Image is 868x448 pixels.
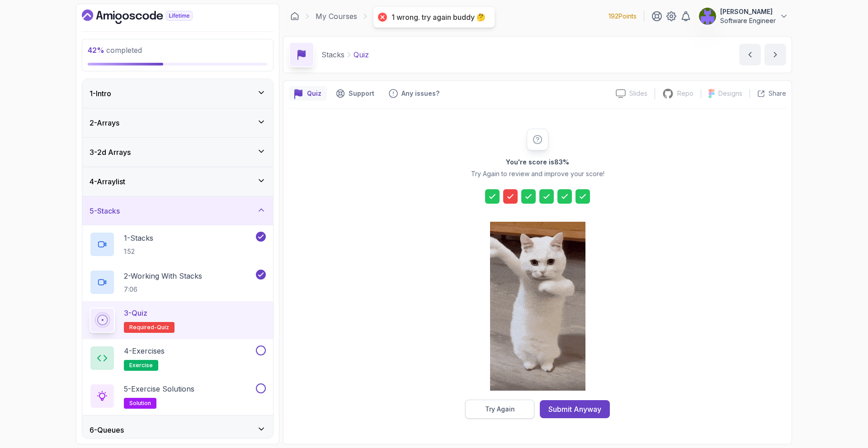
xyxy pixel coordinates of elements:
[90,383,266,409] button: 5-Exercise Solutionssolution
[88,46,142,55] span: completed
[90,232,266,257] button: 1-Stacks1:52
[321,49,344,60] p: Stacks
[82,9,213,24] a: Dashboard
[540,400,610,418] button: Submit Anyway
[88,46,104,55] span: 42 %
[609,12,637,21] p: 192 Points
[90,270,266,295] button: 2-Working With Stacks7:06
[349,89,374,98] p: Support
[90,205,120,216] h3: 5 - Stacks
[124,233,153,243] p: 1 - Stacks
[383,86,445,101] button: Feedback button
[718,89,742,98] p: Designs
[330,86,380,101] button: Support button
[677,89,693,98] p: Repo
[124,308,147,318] p: 3 - Quiz
[289,86,327,101] button: quiz button
[90,176,125,187] h3: 4 - Arraylist
[90,147,131,158] h3: 3 - 2d Arrays
[465,400,534,419] button: Try Again
[307,89,321,98] p: Quiz
[90,308,266,333] button: 3-QuizRequired-quiz
[90,345,266,371] button: 4-Exercisesexercise
[506,158,569,167] h2: You're score is 83 %
[698,7,788,25] button: user profile image[PERSON_NAME]Software Engineer
[157,324,169,331] span: quiz
[290,12,299,21] a: Dashboard
[354,49,369,60] p: Quiz
[471,169,604,178] p: Try Again to review and improve your score!
[720,7,776,16] p: [PERSON_NAME]
[316,11,357,22] a: My Courses
[629,89,647,98] p: Slides
[720,16,776,25] p: Software Engineer
[129,324,157,331] span: Required-
[124,271,202,281] p: 2 - Working With Stacks
[401,89,439,98] p: Any issues?
[82,196,273,225] button: 5-Stacks
[90,117,119,128] h3: 2 - Arrays
[82,79,273,108] button: 1-Intro
[82,167,273,196] button: 4-Arraylist
[699,8,716,25] img: user profile image
[129,400,151,407] span: solution
[392,13,486,22] div: 1 wrong. try again buddy 🤔
[750,89,786,98] button: Share
[82,138,273,167] button: 3-2d Arrays
[90,425,124,435] h3: 6 - Queues
[485,405,515,414] div: Try Again
[124,345,165,356] p: 4 - Exercises
[124,285,202,294] p: 7:06
[129,362,153,369] span: exercise
[764,44,786,65] button: next content
[124,247,153,256] p: 1:52
[548,404,601,415] div: Submit Anyway
[124,383,194,394] p: 5 - Exercise Solutions
[739,44,761,65] button: previous content
[769,89,786,98] p: Share
[90,88,111,99] h3: 1 - Intro
[82,415,273,444] button: 6-Queues
[490,222,585,391] img: cool-cat
[82,108,273,137] button: 2-Arrays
